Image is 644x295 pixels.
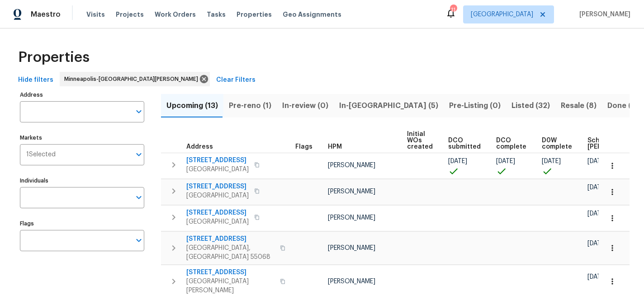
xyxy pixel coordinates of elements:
div: Minneapolis-[GEOGRAPHIC_DATA][PERSON_NAME] [60,72,210,86]
span: [DATE] [587,211,606,217]
span: [PERSON_NAME] [328,245,375,251]
span: Properties [237,10,272,19]
span: [DATE] [448,158,467,164]
button: Open [133,191,145,204]
span: [DATE] [587,158,606,164]
div: 11 [450,5,456,14]
span: [GEOGRAPHIC_DATA] [186,191,249,200]
span: Hide filters [18,75,53,86]
span: Geo Assignments [283,10,341,19]
span: [DATE] [587,274,606,280]
label: Markets [20,135,144,140]
span: Clear Filters [216,75,256,86]
span: [PERSON_NAME] [576,10,630,19]
span: [DATE] [587,240,606,247]
span: [DATE] [587,184,606,191]
label: Address [20,92,144,98]
span: Work Orders [155,10,196,19]
span: [GEOGRAPHIC_DATA][PERSON_NAME] [186,277,275,295]
span: D0W complete [542,137,572,150]
span: [PERSON_NAME] [328,278,375,285]
span: Upcoming (13) [166,99,218,112]
span: DCO submitted [448,137,481,150]
button: Open [133,234,145,247]
button: Open [133,105,145,118]
span: Properties [18,53,90,62]
span: [GEOGRAPHIC_DATA] [471,10,533,19]
span: [STREET_ADDRESS] [186,234,275,243]
span: [GEOGRAPHIC_DATA] [186,217,249,226]
span: [STREET_ADDRESS] [186,208,249,217]
span: 1 Selected [26,151,56,159]
span: Maestro [31,10,61,19]
span: Minneapolis-[GEOGRAPHIC_DATA][PERSON_NAME] [64,75,202,84]
span: In-review (0) [282,99,328,112]
span: [STREET_ADDRESS] [186,268,275,277]
button: Clear Filters [213,72,259,89]
span: DCO complete [496,137,526,150]
span: [GEOGRAPHIC_DATA], [GEOGRAPHIC_DATA] 55068 [186,243,275,262]
span: [STREET_ADDRESS] [186,182,249,191]
span: Listed (32) [511,99,550,112]
span: Flags [295,144,313,150]
label: Individuals [20,178,144,183]
span: Projects [116,10,144,19]
label: Flags [20,221,144,226]
span: Pre-Listing (0) [449,99,501,112]
span: Tasks [207,11,226,18]
span: [DATE] [496,158,515,164]
span: [STREET_ADDRESS] [186,156,249,165]
span: [PERSON_NAME] [328,215,375,221]
span: In-[GEOGRAPHIC_DATA] (5) [339,99,438,112]
span: HPM [328,144,342,150]
span: [DATE] [542,158,561,164]
span: Initial WOs created [407,131,433,150]
span: Pre-reno (1) [229,99,271,112]
span: [PERSON_NAME] [328,162,375,169]
button: Open [133,148,145,161]
span: Visits [86,10,105,19]
button: Hide filters [14,72,57,89]
span: Resale (8) [561,99,597,112]
span: [GEOGRAPHIC_DATA] [186,165,249,174]
span: [PERSON_NAME] [328,188,375,195]
span: Address [186,144,213,150]
span: Scheduled [PERSON_NAME] [587,137,639,150]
